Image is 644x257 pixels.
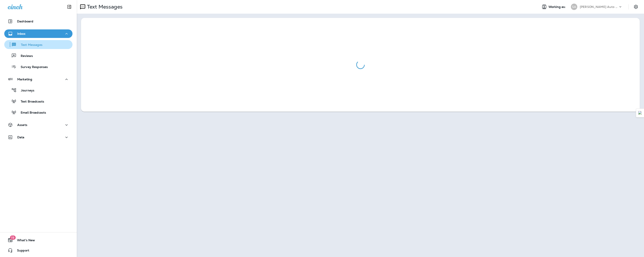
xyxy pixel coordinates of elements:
[4,108,72,117] button: Email Broadcasts
[17,136,25,139] p: Data
[16,100,44,104] p: Text Broadcasts
[548,5,567,9] span: Working as:
[4,236,72,244] button: 19What's New
[17,89,34,93] p: Journeys
[632,3,640,11] button: Settings
[17,20,33,23] p: Dashboard
[13,249,29,254] span: Support
[10,235,16,240] span: 19
[4,97,72,106] button: Text Broadcasts
[4,17,72,26] button: Dashboard
[17,123,27,127] p: Assets
[17,78,32,81] p: Marketing
[4,62,72,71] button: Survey Responses
[17,43,42,47] p: Text Messages
[4,86,72,95] button: Journeys
[580,5,618,9] p: [PERSON_NAME] Auto Service & Tire Pros
[638,111,642,115] img: Detect Auto
[13,238,35,244] span: What's New
[4,40,72,49] button: Text Messages
[63,3,75,11] button: Collapse Sidebar
[17,32,25,35] p: Inbox
[16,65,48,69] p: Survey Responses
[4,75,72,84] button: Marketing
[4,246,72,255] button: Support
[4,29,72,38] button: Inbox
[85,4,123,10] p: Text Messages
[571,4,577,10] div: SA
[4,133,72,141] button: Data
[16,54,33,58] p: Reviews
[4,51,72,60] button: Reviews
[4,121,72,129] button: Assets
[16,111,46,115] p: Email Broadcasts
